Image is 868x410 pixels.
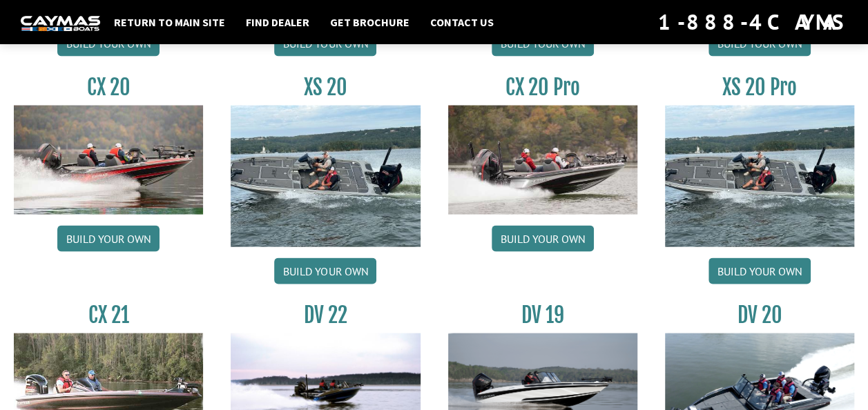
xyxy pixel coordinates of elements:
[14,302,203,328] h3: CX 21
[231,302,420,328] h3: DV 22
[14,75,203,100] h3: CX 20
[57,226,160,252] a: Build your own
[323,13,416,31] a: Get Brochure
[423,13,501,31] a: Contact Us
[448,106,637,215] img: CX-20Pro_thumbnail.jpg
[448,75,637,100] h3: CX 20 Pro
[665,106,854,248] img: XS_20_resized.jpg
[231,106,420,248] img: XS_20_resized.jpg
[448,302,637,328] h3: DV 19
[274,258,376,284] a: Build your own
[658,7,847,37] div: 1-888-4CAYMAS
[14,106,203,215] img: CX-20_thumbnail.jpg
[708,258,811,284] a: Build your own
[492,226,594,252] a: Build your own
[107,13,232,31] a: Return to main site
[665,302,854,328] h3: DV 20
[231,75,420,100] h3: XS 20
[21,16,100,30] img: white-logo-c9c8dbefe5ff5ceceb0f0178aa75bf4bb51f6bca0971e226c86eb53dfe498488.png
[239,13,316,31] a: Find Dealer
[665,75,854,100] h3: XS 20 Pro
